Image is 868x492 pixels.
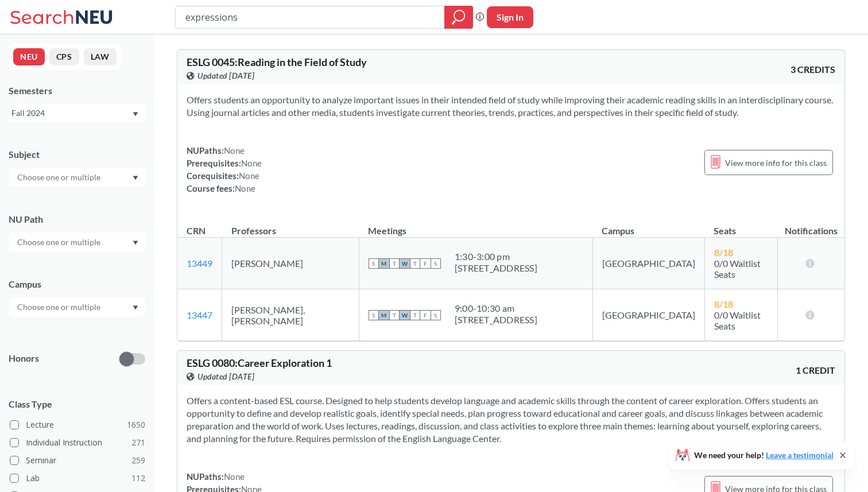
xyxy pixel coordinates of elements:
span: 0/0 Waitlist Seats [714,258,761,280]
section: Offers a content-based ESL course. Designed to help students develop language and academic skills... [187,394,835,445]
span: None [235,183,255,193]
div: [STREET_ADDRESS] [455,262,537,274]
span: Updated [DATE] [197,69,254,82]
span: None [239,171,259,181]
div: 1:30 - 3:00 pm [455,251,537,262]
button: LAW [84,48,117,65]
svg: Dropdown arrow [133,305,138,310]
span: W [400,258,410,269]
span: 271 [131,436,145,449]
div: CRN [187,224,206,237]
label: Individual Instruction [10,435,145,450]
a: 13447 [187,309,212,320]
span: T [410,310,420,320]
svg: Dropdown arrow [133,112,138,117]
span: F [420,310,431,320]
div: NU Path [9,213,145,226]
span: 0/0 Waitlist Seats [714,309,761,331]
span: 8 / 18 [714,299,733,309]
button: Sign In [487,6,533,28]
button: CPS [49,48,79,65]
span: None [224,145,245,156]
span: 1650 [127,419,145,431]
td: [PERSON_NAME], [PERSON_NAME] [222,289,359,341]
section: Offers students an opportunity to analyze important issues in their intended field of study while... [187,94,835,119]
span: View more info for this class [725,156,827,170]
span: T [389,310,400,320]
span: 112 [131,472,145,485]
span: None [241,158,262,168]
div: Dropdown arrow [9,297,145,317]
td: [GEOGRAPHIC_DATA] [592,289,704,341]
td: [GEOGRAPHIC_DATA] [592,238,704,289]
span: W [400,310,410,320]
span: None [224,471,245,482]
svg: magnifying glass [452,9,466,25]
span: S [369,310,379,320]
div: NUPaths: Prerequisites: Corequisites: Course fees: [187,144,262,195]
input: Choose one or multiple [11,300,108,314]
span: We need your help! [694,451,834,459]
div: Semesters [9,84,145,97]
span: ESLG 0080 : Career Exploration 1 [187,357,332,369]
span: S [431,258,441,269]
th: Seats [704,213,778,238]
input: Choose one or multiple [11,171,108,184]
button: NEU [13,48,45,65]
label: Seminar [10,453,145,468]
input: Class, professor, course number, "phrase" [184,7,436,27]
span: T [410,258,420,269]
span: 8 / 18 [714,247,733,258]
div: Fall 2024 [11,107,131,119]
div: Fall 2024Dropdown arrow [9,104,145,122]
span: Class Type [9,398,145,410]
span: ESLG 0045 : Reading in the Field of Study [187,56,367,68]
th: Notifications [778,213,844,238]
label: Lecture [10,417,145,432]
div: Dropdown arrow [9,233,145,252]
svg: Dropdown arrow [133,176,138,180]
td: [PERSON_NAME] [222,238,359,289]
p: Honors [9,352,39,365]
div: Dropdown arrow [9,168,145,187]
a: Leave a testimonial [766,450,834,460]
label: Lab [10,471,145,486]
svg: Dropdown arrow [133,241,138,245]
span: S [369,258,379,269]
input: Choose one or multiple [11,235,108,249]
div: Campus [9,278,145,290]
span: M [379,258,389,269]
div: magnifying glass [444,6,473,29]
span: M [379,310,389,320]
div: [STREET_ADDRESS] [455,314,537,326]
span: 3 CREDITS [790,63,835,76]
div: 9:00 - 10:30 am [455,303,537,314]
th: Professors [222,213,359,238]
div: Subject [9,148,145,161]
th: Campus [592,213,704,238]
a: 13449 [187,258,212,269]
span: Updated [DATE] [197,370,254,383]
span: F [420,258,431,269]
span: 259 [131,454,145,467]
span: S [431,310,441,320]
span: T [389,258,400,269]
span: 1 CREDIT [796,364,835,377]
th: Meetings [359,213,592,238]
